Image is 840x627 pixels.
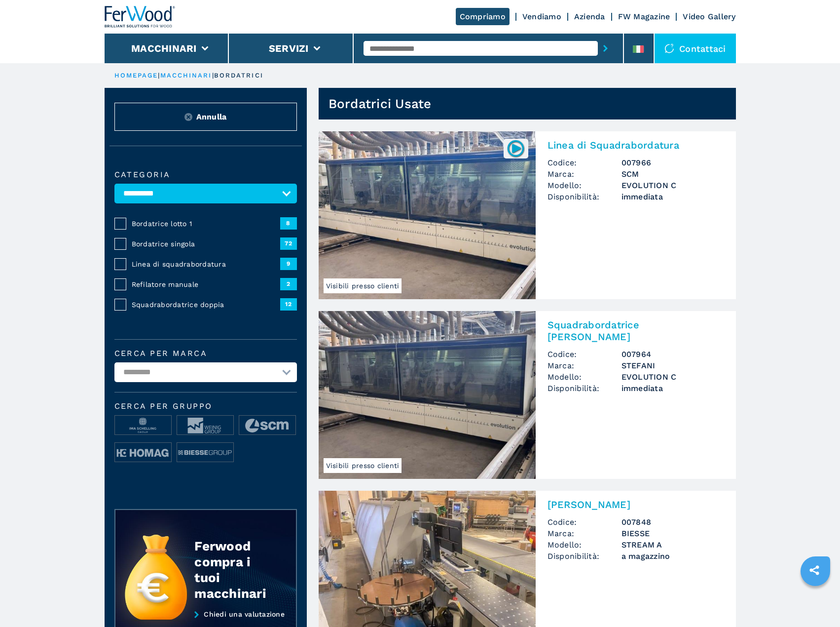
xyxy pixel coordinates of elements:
[598,37,613,60] button: submit-button
[114,402,297,410] span: Cerca per Gruppo
[177,416,233,435] img: image
[621,360,724,371] h3: STEFANI
[618,12,670,21] a: FW Magazine
[548,539,621,550] span: Modello:
[105,6,176,28] img: Ferwood
[324,458,402,473] span: Visibili presso clienti
[621,383,724,394] span: immediata
[522,12,561,21] a: Vendiamo
[506,139,525,158] img: 007966
[548,349,621,360] span: Codice:
[621,371,724,383] h3: EVOLUTION C
[664,43,674,53] img: Contattaci
[621,157,724,168] h3: 007966
[177,443,233,463] img: image
[548,528,621,539] span: Marca:
[683,12,735,21] a: Video Gallery
[621,180,724,191] h3: EVOLUTION C
[548,383,621,394] span: Disponibilità:
[158,72,160,79] span: |
[319,311,736,479] a: Squadrabordatrice Doppia STEFANI EVOLUTION CVisibili presso clientiSquadrabordatrice [PERSON_NAME...
[456,8,510,25] a: Compriamo
[132,279,280,289] span: Refilatore manuale
[319,131,736,299] a: Linea di Squadrabordatura SCM EVOLUTION CVisibili presso clienti007966Linea di SquadrabordaturaCo...
[114,350,297,357] label: Cerca per marca
[548,319,724,343] h2: Squadrabordatrice [PERSON_NAME]
[131,42,197,54] button: Macchinari
[621,516,724,528] h3: 007848
[621,349,724,360] h3: 007964
[548,360,621,371] span: Marca:
[114,103,297,131] button: ResetAnnulla
[280,258,297,270] span: 9
[621,191,724,202] span: immediata
[280,278,297,290] span: 2
[802,558,827,583] a: sharethis
[115,443,171,463] img: image
[269,42,309,54] button: Servizi
[196,111,227,122] span: Annulla
[115,416,171,435] img: image
[184,113,192,121] img: Reset
[280,298,297,310] span: 12
[160,72,212,79] a: macchinari
[329,96,432,112] h1: Bordatrici Usate
[621,539,724,550] h3: STREAM A
[798,583,833,620] iframe: Chat
[548,139,724,151] h2: Linea di Squadrabordatura
[214,71,263,80] p: bordatrici
[132,219,280,229] span: Bordatrice lotto 1
[280,217,297,229] span: 8
[114,171,297,179] label: Categoria
[548,157,621,168] span: Codice:
[621,550,724,562] span: a magazzino
[212,72,214,79] span: |
[319,311,536,479] img: Squadrabordatrice Doppia STEFANI EVOLUTION C
[239,416,295,435] img: image
[621,168,724,180] h3: SCM
[324,278,402,293] span: Visibili presso clienti
[319,131,536,299] img: Linea di Squadrabordatura SCM EVOLUTION C
[548,371,621,383] span: Modello:
[114,72,158,79] a: HOMEPAGE
[548,499,724,510] h2: [PERSON_NAME]
[548,550,621,562] span: Disponibilità:
[132,300,280,310] span: Squadrabordatrice doppia
[548,516,621,528] span: Codice:
[132,239,280,249] span: Bordatrice singola
[621,528,724,539] h3: BIESSE
[280,237,297,249] span: 72
[548,180,621,191] span: Modello:
[655,34,736,63] div: Contattaci
[194,538,276,601] div: Ferwood compra i tuoi macchinari
[548,191,621,202] span: Disponibilità:
[132,259,280,269] span: Linea di squadrabordatura
[548,168,621,180] span: Marca:
[574,12,605,21] a: Azienda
